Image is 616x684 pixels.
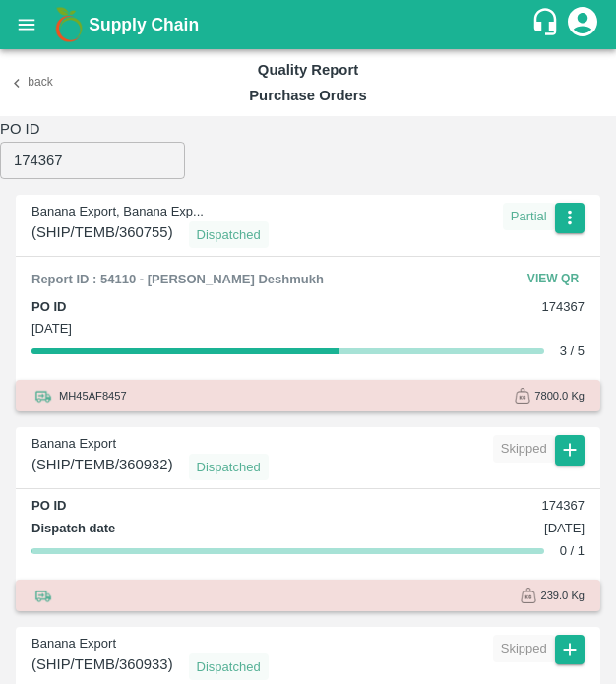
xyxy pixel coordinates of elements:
[565,4,600,45] div: account of current user
[493,635,555,662] div: Skipped
[31,435,363,454] p: Banana Export
[189,653,269,681] div: Dispatched
[31,221,173,249] span: ( SHIP/TEMB/360755 )
[31,584,55,607] img: truck
[515,388,530,404] img: WeightIcon
[544,520,585,538] p: [DATE]
[542,298,585,317] p: 174367
[189,221,269,249] div: Dispatched
[530,7,565,42] div: customer-support
[560,542,585,561] p: 0 / 1
[534,387,585,404] span: 7800.0 Kg
[31,271,324,289] p: Report ID : 54110 - [PERSON_NAME] Deshmukh
[89,11,530,38] a: Supply Chain
[31,203,363,221] p: Banana Export, Banana Exp...
[31,653,173,681] span: ( SHIP/TEMB/360933 )
[189,454,269,481] div: Dispatched
[128,83,488,108] h6: Purchase Orders
[31,298,66,317] p: PO ID
[31,520,115,538] p: Dispatch date
[560,342,585,361] p: 3 / 5
[522,265,585,293] button: View QR
[31,635,363,653] p: Banana Export
[89,15,199,34] b: Supply Chain
[49,5,89,44] img: logo
[540,587,585,604] span: 239.0 Kg
[4,2,49,47] button: open drawer
[59,387,127,404] span: MH45AF8457
[31,320,72,339] p: [DATE]
[503,203,555,230] div: Partial
[31,454,173,481] span: ( SHIP/TEMB/360932 )
[542,497,585,516] p: 174367
[521,588,536,603] img: WeightIcon
[31,497,66,516] p: PO ID
[31,384,55,407] img: truck
[128,57,488,83] h6: Quality Report
[493,435,555,463] div: Skipped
